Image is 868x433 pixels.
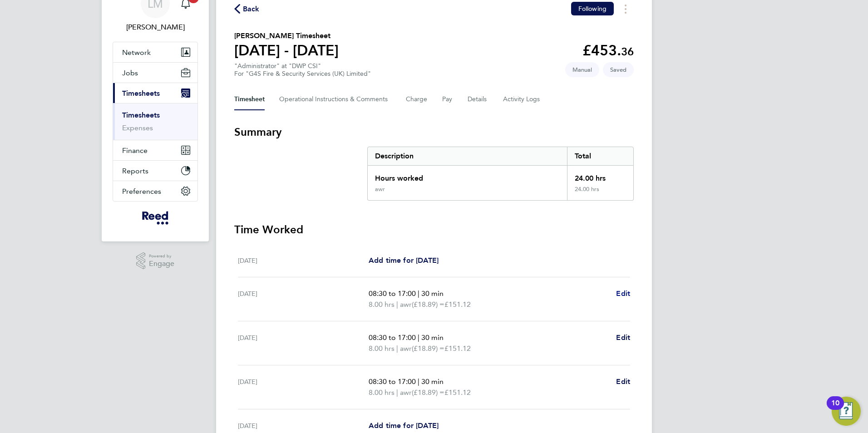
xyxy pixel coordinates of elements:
span: 08:30 to 17:00 [369,377,416,386]
a: Edit [616,376,630,387]
span: (£18.89) = [412,300,444,309]
div: [DATE] [238,376,369,398]
span: Network [122,48,151,57]
span: 30 min [421,333,444,342]
span: Reports [122,167,148,175]
span: | [418,333,419,342]
h2: [PERSON_NAME] Timesheet [234,30,339,41]
span: | [418,289,419,298]
span: This timesheet was manually created. [565,62,599,77]
div: [DATE] [238,255,369,266]
span: 08:30 to 17:00 [369,289,416,298]
button: Timesheets Menu [617,2,634,16]
a: Edit [616,332,630,343]
div: Total [567,147,633,165]
span: Timesheets [122,89,160,98]
span: 36 [621,45,634,58]
button: Timesheet [234,89,265,110]
h3: Summary [234,125,634,139]
button: Operational Instructions & Comments [279,89,391,110]
button: Timesheets [113,83,197,103]
div: For "G4S Fire & Security Services (UK) Limited" [234,70,371,78]
a: Go to home page [113,211,198,225]
span: Add time for [DATE] [369,421,439,430]
span: | [396,388,398,397]
button: Pay [442,89,453,110]
button: Following [571,2,614,15]
span: Finance [122,146,148,155]
span: Laura Millward [113,22,198,33]
button: Open Resource Center, 10 new notifications [832,397,861,426]
button: Jobs [113,63,197,83]
div: [DATE] [238,288,369,310]
span: 8.00 hrs [369,344,395,353]
span: This timesheet is Saved. [603,62,634,77]
a: Timesheets [122,111,160,119]
button: Network [113,42,197,62]
div: 10 [831,403,839,415]
div: Description [368,147,567,165]
button: Activity Logs [503,89,541,110]
button: Back [234,3,260,15]
span: 30 min [421,377,444,386]
span: 30 min [421,289,444,298]
div: 24.00 hrs [567,166,633,186]
span: | [396,344,398,353]
span: Edit [616,333,630,342]
button: Reports [113,161,197,181]
span: 8.00 hrs [369,388,395,397]
app-decimal: £453. [582,42,634,59]
div: [DATE] [238,332,369,354]
button: Preferences [113,181,197,201]
span: (£18.89) = [412,344,444,353]
div: Summary [367,147,634,201]
span: awr [400,387,412,398]
span: Add time for [DATE] [369,256,439,265]
button: Details [468,89,488,110]
a: Add time for [DATE] [369,420,439,431]
div: Timesheets [113,103,197,140]
div: 24.00 hrs [567,186,633,200]
span: Edit [616,377,630,386]
div: "Administrator" at "DWP CSI" [234,62,371,78]
button: Finance [113,140,197,160]
a: Edit [616,288,630,299]
a: Add time for [DATE] [369,255,439,266]
span: (£18.89) = [412,388,444,397]
span: 08:30 to 17:00 [369,333,416,342]
span: awr [400,299,412,310]
span: Jobs [122,69,138,77]
div: awr [375,186,385,193]
span: Back [243,4,260,15]
span: Preferences [122,187,161,196]
img: freesy-logo-retina.png [142,211,168,225]
span: £151.12 [444,344,471,353]
span: | [418,377,419,386]
a: Expenses [122,123,153,132]
button: Charge [406,89,428,110]
span: 8.00 hrs [369,300,395,309]
span: Powered by [149,252,174,260]
span: Edit [616,289,630,298]
span: Engage [149,260,174,268]
span: awr [400,343,412,354]
span: | [396,300,398,309]
h1: [DATE] - [DATE] [234,41,339,59]
h3: Time Worked [234,222,634,237]
span: Following [578,5,607,13]
div: [DATE] [238,420,369,431]
div: Hours worked [368,166,567,186]
span: £151.12 [444,300,471,309]
a: Powered byEngage [136,252,175,270]
span: £151.12 [444,388,471,397]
